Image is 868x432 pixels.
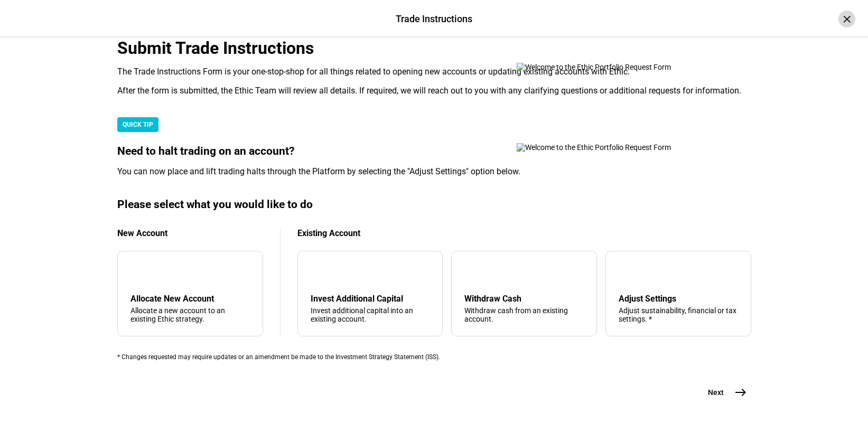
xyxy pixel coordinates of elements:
[117,353,751,361] div: * Changes requested may require updates or an amendment be made to the Investment Strategy Statem...
[117,67,751,77] div: The Trade Instructions Form is your one-stop-shop for all things related to opening new accounts ...
[117,117,158,132] div: QUICK TIP
[708,387,724,398] span: Next
[130,306,250,323] div: Allocate a new account to an existing Ethic strategy.
[117,38,751,58] div: Submit Trade Instructions
[464,306,584,323] div: Withdraw cash from an existing account.
[133,266,145,279] mat-icon: add
[734,386,747,399] mat-icon: east
[517,63,707,71] img: Welcome to the Ethic Portfolio Request Form
[297,228,751,238] div: Existing Account
[464,294,584,304] div: Withdraw Cash
[117,198,751,211] div: Please select what you would like to do
[517,143,707,152] img: Welcome to the Ethic Portfolio Request Form
[313,266,325,279] mat-icon: arrow_downward
[311,294,430,304] div: Invest Additional Capital
[117,228,263,238] div: New Account
[466,266,479,279] mat-icon: arrow_upward
[695,382,751,403] button: Next
[396,12,472,26] div: Trade Instructions
[130,294,250,304] div: Allocate New Account
[619,306,738,323] div: Adjust sustainability, financial or tax settings. *
[117,166,751,177] div: You can now place and lift trading halts through the Platform by selecting the "Adjust Settings" ...
[838,11,855,27] div: ×
[619,264,636,281] mat-icon: tune
[117,86,751,96] div: After the form is submitted, the Ethic Team will review all details. If required, we will reach o...
[311,306,430,323] div: Invest additional capital into an existing account.
[117,145,751,158] div: Need to halt trading on an account?
[619,294,738,304] div: Adjust Settings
